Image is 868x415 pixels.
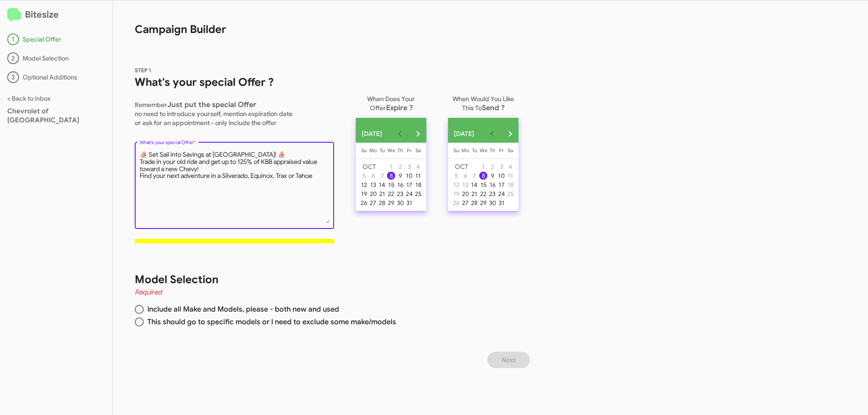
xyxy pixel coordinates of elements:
[144,317,396,326] span: This should go to specific models or I need to exclude some make/models
[488,189,497,198] button: October 23, 2025
[7,8,21,23] img: logo-minimal.svg
[482,103,505,112] span: Send ?
[414,180,423,189] button: October 18, 2025
[405,171,414,180] button: October 10, 2025
[479,171,488,180] button: October 8, 2025
[497,190,505,198] div: 24
[452,199,460,207] div: 26
[396,180,405,189] button: October 16, 2025
[396,189,405,198] button: October 23, 2025
[387,172,395,180] div: 8
[135,67,151,74] span: STEP 1
[497,162,506,171] button: October 3, 2025
[461,172,469,180] div: 6
[488,163,496,171] div: 2
[452,162,479,171] td: OCT
[396,172,404,180] div: 9
[470,189,479,198] button: October 21, 2025
[368,180,377,189] button: October 13, 2025
[480,147,487,154] span: We
[359,198,368,207] button: October 26, 2025
[387,190,395,198] div: 22
[360,181,368,189] div: 12
[377,198,387,207] button: October 28, 2025
[497,172,505,180] div: 10
[452,171,461,180] button: October 5, 2025
[405,190,413,198] div: 24
[461,190,469,198] div: 20
[405,181,413,189] div: 17
[409,125,427,143] button: Next month
[479,181,487,189] div: 15
[7,33,105,45] div: Special Offer
[414,163,422,171] div: 4
[378,172,386,180] div: 7
[405,189,414,198] button: October 24, 2025
[508,147,513,154] span: Sa
[405,162,414,171] button: October 3, 2025
[497,163,505,171] div: 3
[497,181,505,189] div: 17
[506,189,515,198] button: October 25, 2025
[414,190,422,198] div: 25
[369,147,377,154] span: Mo
[461,198,470,207] button: October 27, 2025
[362,126,382,142] span: [DATE]
[387,181,395,189] div: 15
[497,189,506,198] button: October 24, 2025
[454,126,474,142] span: [DATE]
[497,171,506,180] button: October 10, 2025
[369,172,377,180] div: 6
[7,107,105,125] div: Chevrolet of [GEOGRAPHIC_DATA]
[506,181,514,189] div: 18
[407,147,411,154] span: Fr
[135,272,512,287] h1: Model Selection
[470,190,478,198] div: 21
[462,147,469,154] span: Mo
[506,163,514,171] div: 4
[479,199,487,207] div: 29
[135,97,334,127] p: Remember no need to introduce yourself, mention expiration date or ask for an appointment - only ...
[378,181,386,189] div: 14
[386,103,413,112] span: Expire ?
[452,189,461,198] button: October 19, 2025
[452,190,460,198] div: 19
[461,181,469,189] div: 13
[488,162,497,171] button: October 2, 2025
[355,125,391,143] button: Choose month and year
[7,71,19,83] div: 3
[470,172,478,180] div: 7
[452,198,461,207] button: October 26, 2025
[167,100,256,109] span: Just put the special Offer
[387,180,396,189] button: October 15, 2025
[369,190,377,198] div: 20
[414,189,423,198] button: October 25, 2025
[461,199,469,207] div: 27
[452,181,460,189] div: 12
[453,147,459,154] span: Su
[506,162,515,171] button: October 4, 2025
[488,171,497,180] button: October 9, 2025
[359,189,368,198] button: October 19, 2025
[361,147,367,154] span: Su
[472,147,477,154] span: Tu
[7,94,51,103] a: < Back to inbox
[448,125,483,143] button: Choose month and year
[506,180,515,189] button: October 18, 2025
[448,91,519,112] p: When Would You Like This To
[452,172,460,180] div: 5
[414,181,422,189] div: 18
[488,199,496,207] div: 30
[144,305,339,314] span: Include all Make and Models, please - both new and used
[378,199,386,207] div: 28
[135,75,334,89] h1: What's your special Offer ?
[135,287,512,298] h4: Required
[7,71,105,83] div: Optional Additions
[405,163,413,171] div: 3
[7,52,19,64] div: 2
[488,181,496,189] div: 16
[506,172,514,180] div: 11
[396,181,404,189] div: 16
[391,125,409,143] button: Previous month
[369,181,377,189] div: 13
